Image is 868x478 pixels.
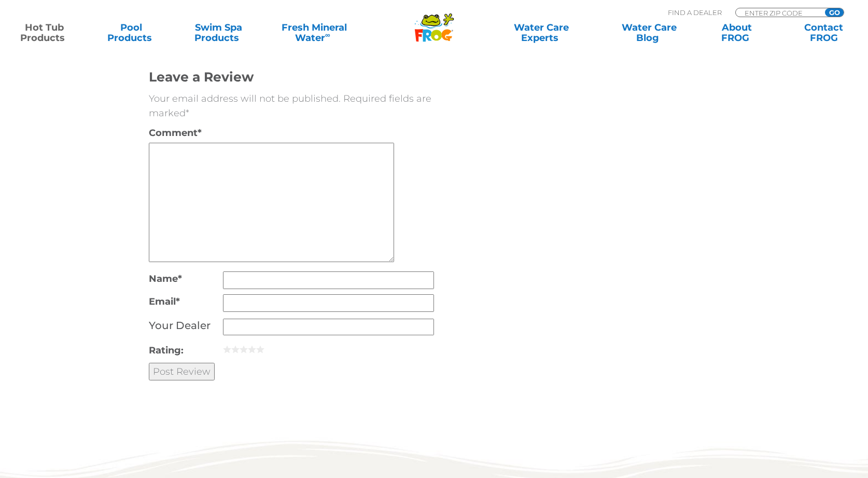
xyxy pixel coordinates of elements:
a: Fresh MineralWater∞ [272,22,356,43]
a: Swim SpaProducts [185,22,253,43]
a: 5 [256,345,264,353]
a: AboutFROG [703,22,771,43]
a: 2 [231,345,240,353]
a: Hot TubProducts [10,22,78,43]
label: Name [149,271,223,286]
input: GO [825,8,844,17]
label: Rating: [149,343,223,357]
a: 4 [248,345,256,353]
input: Post Review [149,362,215,380]
span: Required fields are marked [149,93,431,119]
a: ContactFROG [790,22,858,43]
h3: Leave a Review [149,68,434,86]
a: 3 [240,345,248,353]
input: Zip Code Form [744,8,814,17]
label: Comment [149,126,223,140]
a: PoolProducts [97,22,165,43]
a: Water CareExperts [486,22,596,43]
label: Email [149,294,223,309]
p: Find A Dealer [668,8,722,17]
a: 1 [223,345,231,353]
span: Your email address will not be published. [149,93,341,104]
a: Water CareBlog [615,22,683,43]
sup: ∞ [325,31,330,39]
